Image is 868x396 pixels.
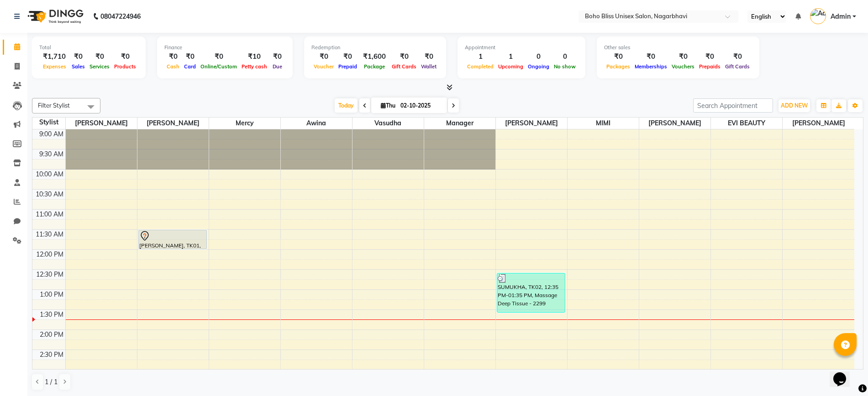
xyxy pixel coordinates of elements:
img: logo [23,4,86,29]
span: Card [182,63,198,70]
div: 11:30 AM [34,230,65,239]
img: Admin [810,8,826,24]
div: Redemption [311,44,439,51]
div: ₹0 [604,51,632,62]
input: 2025-10-02 [398,99,443,113]
span: EVI BEAUTY [711,118,782,129]
div: 2:30 PM [38,350,65,360]
div: SUMUKHA, TK02, 12:35 PM-01:35 PM, Massage Deep Tissue - 2299 [497,273,565,312]
div: 0 [526,51,552,62]
span: Online/Custom [198,63,239,70]
span: Package [362,63,387,70]
span: Prepaids [697,63,723,70]
div: ₹0 [269,51,285,62]
div: ₹0 [164,51,182,62]
div: Appointment [465,44,578,51]
div: ₹0 [389,51,419,62]
div: Total [39,44,138,51]
div: ₹0 [723,51,752,62]
div: ₹0 [182,51,198,62]
span: Expenses [41,63,68,70]
div: 1 [465,51,496,62]
div: 0 [552,51,578,62]
span: Packages [604,63,632,70]
span: Cash [164,63,182,70]
span: Wallet [419,63,439,70]
div: 1 [496,51,526,62]
div: ₹0 [198,51,239,62]
span: Manager [424,118,495,129]
span: Vasudha [352,118,424,129]
div: ₹0 [87,51,112,62]
span: Admin [831,12,851,21]
span: [PERSON_NAME] [496,118,567,129]
div: Other sales [604,44,752,51]
div: ₹0 [69,51,87,62]
div: Stylist [32,118,65,127]
div: 1:00 PM [38,290,65,299]
div: ₹1,600 [359,51,389,62]
div: 9:30 AM [37,149,65,159]
span: Due [270,63,284,70]
span: Vouchers [669,63,697,70]
span: [PERSON_NAME] [137,118,209,129]
b: 08047224946 [100,4,141,29]
div: Finance [164,44,285,51]
span: [PERSON_NAME] [783,118,854,129]
div: 2:00 PM [38,330,65,339]
div: 12:30 PM [34,270,65,279]
div: 1:30 PM [38,310,65,319]
div: 9:00 AM [37,129,65,139]
span: Ongoing [526,63,552,70]
button: ADD NEW [779,99,810,112]
span: Gift Cards [723,63,752,70]
span: Sales [69,63,87,70]
div: ₹0 [112,51,138,62]
span: Prepaid [336,63,359,70]
div: ₹10 [239,51,269,62]
div: ₹1,710 [39,51,69,62]
span: MIMI [568,118,639,129]
span: Mercy [209,118,280,129]
span: Today [335,98,358,113]
div: 11:00 AM [34,210,65,219]
span: Services [87,63,112,70]
iframe: chat widget [830,360,859,387]
span: Memberships [632,63,669,70]
div: ₹0 [419,51,439,62]
span: No show [552,63,578,70]
span: Upcoming [496,63,526,70]
span: Awina [281,118,352,129]
span: Filter Stylist [38,102,70,109]
input: Search Appointment [693,98,773,113]
span: Voucher [311,63,336,70]
span: Completed [465,63,496,70]
div: ₹0 [632,51,669,62]
span: 1 / 1 [45,377,58,387]
span: Petty cash [239,63,269,70]
div: ₹0 [697,51,723,62]
div: 10:30 AM [34,190,65,199]
div: ₹0 [336,51,359,62]
span: [PERSON_NAME] [66,118,137,129]
div: ₹0 [669,51,697,62]
span: Gift Cards [389,63,419,70]
div: [PERSON_NAME], TK01, 11:30 AM-12:00 PM, HairCut & Styling Advance Haircut [139,230,206,249]
div: ₹0 [311,51,336,62]
span: Thu [379,102,398,109]
div: 12:00 PM [34,250,65,259]
span: ADD NEW [781,102,808,109]
span: [PERSON_NAME] [639,118,710,129]
span: Products [112,63,138,70]
div: 10:00 AM [34,170,65,179]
